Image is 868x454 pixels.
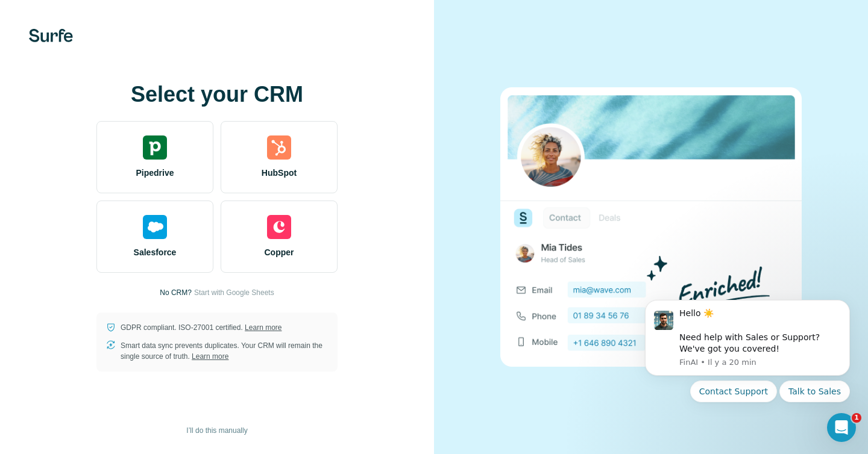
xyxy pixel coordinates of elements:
span: I’ll do this manually [186,425,247,436]
p: Smart data sync prevents duplicates. Your CRM will remain the single source of truth. [121,340,328,362]
a: Learn more [192,352,228,361]
button: I’ll do this manually [178,421,256,440]
img: Surfe's logo [29,29,73,42]
h1: Select your CRM [96,82,338,107]
img: hubspot's logo [267,135,291,160]
img: none image [500,87,802,366]
button: Start with Google Sheets [194,287,274,298]
span: 1 [852,413,861,423]
span: Salesforce [134,246,177,258]
img: salesforce's logo [143,215,167,239]
iframe: Intercom live chat [827,413,856,442]
span: Copper [265,246,294,258]
img: copper's logo [267,215,291,239]
p: No CRM? [160,287,192,298]
iframe: Intercom notifications message [627,285,868,448]
span: HubSpot [262,167,297,179]
a: Learn more [245,323,281,332]
img: pipedrive's logo [143,135,167,160]
span: Pipedrive [136,167,174,179]
p: GDPR compliant. ISO-27001 certified. [121,322,281,333]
